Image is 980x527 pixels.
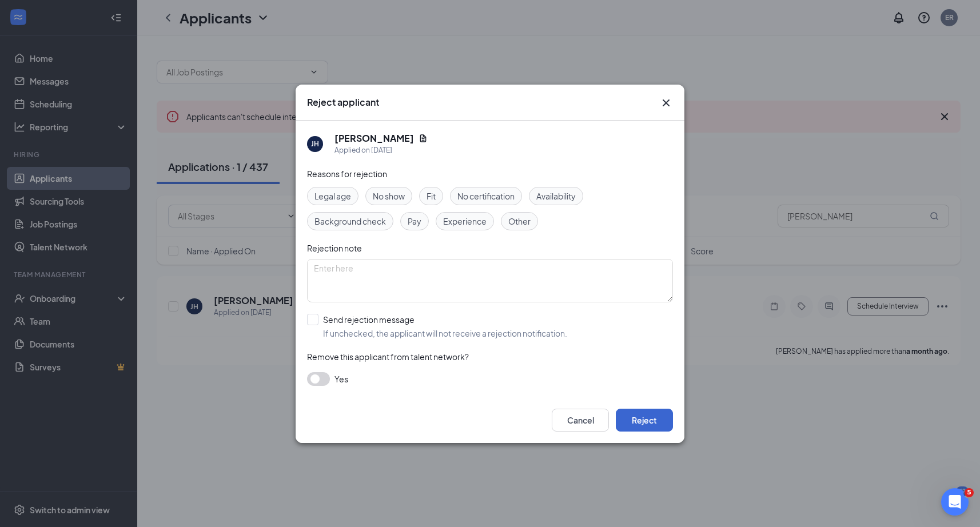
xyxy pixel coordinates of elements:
[307,169,387,179] span: Reasons for rejection
[419,134,428,143] svg: Document
[616,409,673,432] button: Reject
[334,372,348,386] span: Yes
[443,215,487,227] span: Experience
[334,145,428,156] div: Applied on [DATE]
[965,488,974,497] span: 5
[314,190,351,202] span: Legal age
[408,215,421,227] span: Pay
[307,96,379,109] h3: Reject applicant
[552,409,609,432] button: Cancel
[373,190,405,202] span: No show
[659,96,673,110] button: Close
[659,96,673,110] svg: Cross
[427,190,436,202] span: Fit
[311,139,319,149] div: JH
[941,488,969,516] iframe: Intercom live chat
[314,215,386,227] span: Background check
[508,215,531,227] span: Other
[536,190,576,202] span: Availability
[307,352,469,362] span: Remove this applicant from talent network?
[334,132,414,145] h5: [PERSON_NAME]
[307,243,362,253] span: Rejection note
[457,190,515,202] span: No certification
